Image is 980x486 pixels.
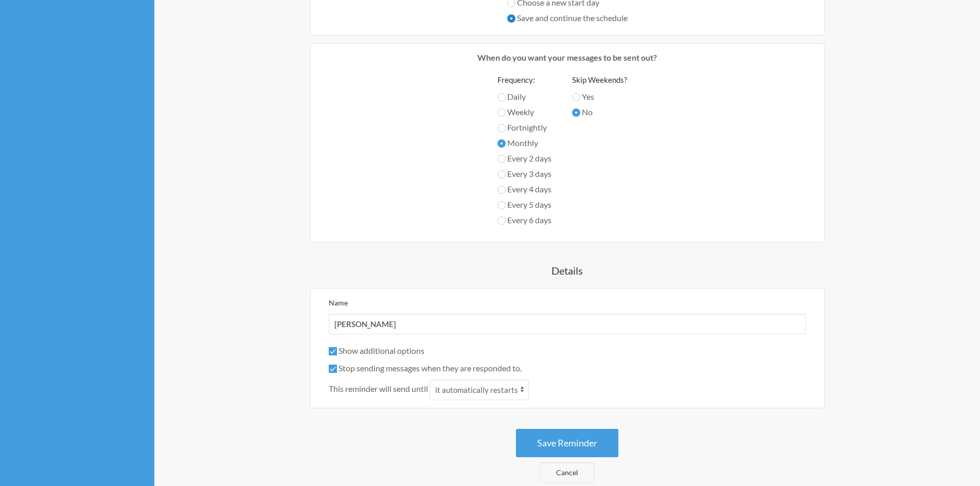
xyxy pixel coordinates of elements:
label: Monthly [497,137,551,149]
label: Every 4 days [497,183,551,195]
label: No [572,106,627,118]
input: Stop sending messages when they are responded to. [329,365,337,373]
input: Weekly [497,109,506,117]
label: Every 3 days [497,168,551,180]
label: Every 6 days [497,214,551,226]
label: Stop sending messages when they are responded to. [329,363,522,373]
p: When do you want your messages to be sent out? [318,51,816,64]
input: No [572,109,580,117]
label: Weekly [497,106,551,118]
label: Yes [572,91,627,103]
label: Frequency: [497,74,551,86]
label: Show additional options [329,346,424,355]
input: Monthly [497,139,506,148]
input: We suggest a 2 to 4 word name [329,314,806,334]
span: This reminder will send until [329,383,428,395]
label: Save and continue the schedule [507,12,628,24]
input: Every 2 days [497,155,506,163]
a: Cancel [540,462,594,483]
input: Daily [497,93,506,101]
input: Every 3 days [497,170,506,178]
h4: Details [259,263,876,278]
label: Daily [497,91,551,103]
input: Every 6 days [497,217,506,225]
input: Fortnightly [497,124,506,132]
label: Skip Weekends? [572,74,627,86]
label: Fortnightly [497,121,551,134]
input: Yes [572,93,580,101]
label: Name [329,298,348,307]
button: Save Reminder [516,429,618,457]
label: Every 5 days [497,199,551,211]
input: Show additional options [329,347,337,355]
input: Save and continue the schedule [507,14,515,23]
label: Every 2 days [497,152,551,165]
input: Every 5 days [497,201,506,209]
input: Every 4 days [497,186,506,194]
